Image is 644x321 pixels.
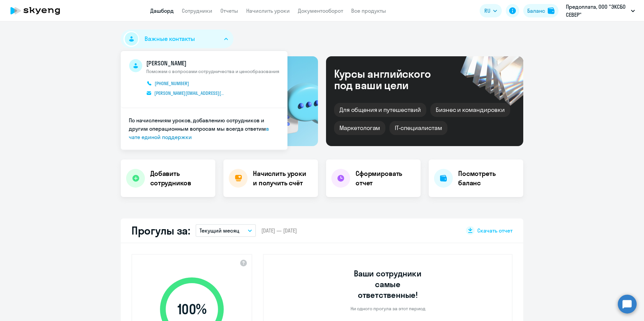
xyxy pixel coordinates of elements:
a: [PHONE_NUMBER] [146,80,225,87]
p: Ни одного прогула за этот период [351,306,425,312]
button: Текущий месяц [196,224,256,237]
div: Для общения и путешествий [334,103,426,117]
div: Маркетологам [334,121,385,135]
a: Начислить уроки [246,7,290,14]
div: Курсы английского под ваши цели [334,68,449,91]
span: Поможем с вопросами сотрудничества и ценообразования [146,68,279,74]
span: [PERSON_NAME][EMAIL_ADDRESS][DOMAIN_NAME] [154,90,225,96]
div: Баланс [527,7,545,15]
h3: Ваши сотрудники самые ответственные! [345,268,431,300]
button: Предоплата, ООО "ЭКСБО СЕВЕР" [562,3,638,19]
div: Бизнес и командировки [430,103,510,117]
a: Дашборд [150,7,174,14]
span: RU [484,7,490,15]
span: Важные контакты [145,35,195,43]
a: Все продукты [351,7,386,14]
h4: Сформировать отчет [356,169,415,188]
span: 100 % [153,301,230,317]
ul: Важные контакты [121,51,287,150]
h4: Добавить сотрудников [150,169,210,188]
img: balance [548,7,554,14]
span: Скачать отчет [477,227,513,234]
p: Предоплата, ООО "ЭКСБО СЕВЕР" [566,3,628,19]
span: [DATE] — [DATE] [261,227,297,234]
a: Документооборот [298,7,343,14]
div: IT-специалистам [389,121,447,135]
span: По начислениям уроков, добавлению сотрудников и другим операционным вопросам мы всегда ответим [129,117,266,132]
span: [PHONE_NUMBER] [155,80,189,86]
button: Балансbalance [523,4,558,17]
a: Отчеты [220,7,238,14]
h4: Начислить уроки и получить счёт [253,169,311,188]
a: Сотрудники [182,7,212,14]
h2: Прогулы за: [131,224,190,237]
h4: Посмотреть баланс [458,169,518,188]
span: [PERSON_NAME] [146,59,279,68]
p: Текущий месяц [200,227,239,235]
button: RU [480,4,502,17]
a: [PERSON_NAME][EMAIL_ADDRESS][DOMAIN_NAME] [146,90,225,97]
button: Важные контакты [121,29,233,48]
